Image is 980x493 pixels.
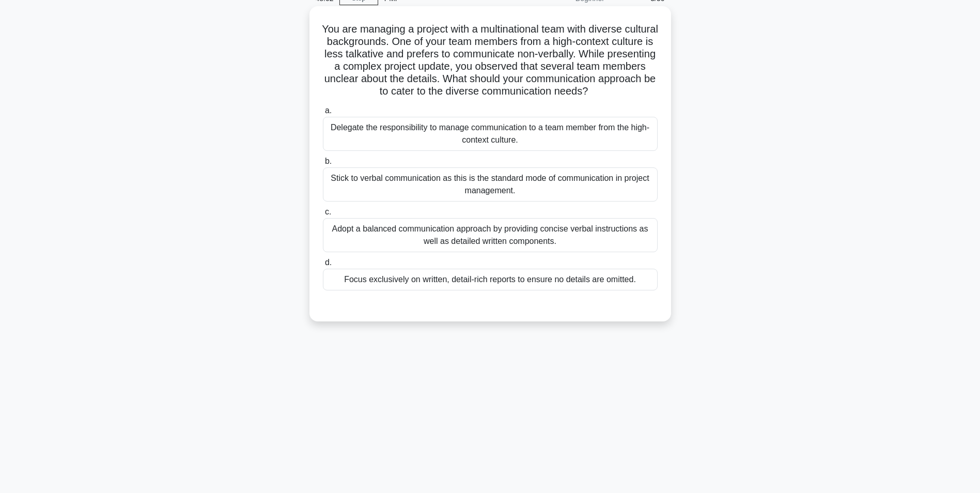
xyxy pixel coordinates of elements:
div: Focus exclusively on written, detail-rich reports to ensure no details are omitted. [323,269,658,290]
div: Adopt a balanced communication approach by providing concise verbal instructions as well as detai... [323,218,658,252]
div: Delegate the responsibility to manage communication to a team member from the high-context culture. [323,117,658,151]
span: c. [325,207,331,216]
span: a. [325,106,332,115]
div: Stick to verbal communication as this is the standard mode of communication in project management. [323,167,658,202]
span: b. [325,157,332,165]
h5: You are managing a project with a multinational team with diverse cultural backgrounds. One of yo... [322,23,659,98]
span: d. [325,258,332,267]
